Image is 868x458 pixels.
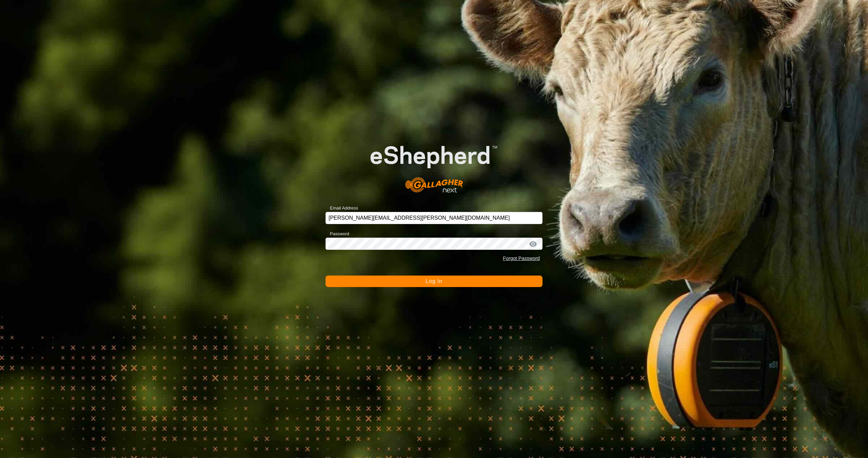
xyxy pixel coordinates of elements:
input: Email Address [325,212,542,224]
a: Forgot Password [503,256,540,261]
button: Log In [325,276,542,287]
span: Log In [426,278,442,284]
label: Email Address [325,205,358,212]
label: Password [325,231,349,237]
img: E-shepherd Logo [347,128,521,201]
